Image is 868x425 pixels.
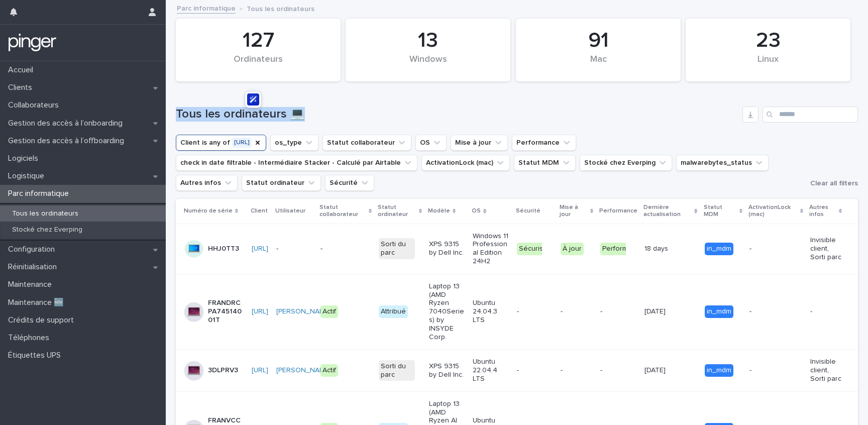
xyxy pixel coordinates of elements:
p: Laptop 13 (AMD Ryzen 7040Series) by INSYDE Corp. [429,282,465,342]
div: Sécurisé [517,243,550,255]
p: Ubuntu 24.04.3 LTS [473,299,508,324]
button: OS [415,135,447,151]
p: Étiquettes UPS [4,351,69,360]
button: Client [176,135,266,151]
p: - [320,245,356,253]
a: Parc informatique [177,2,236,14]
a: [URL] [252,366,268,375]
p: ActivationLock (mac) [748,202,798,221]
p: Utilisateur [275,205,305,217]
div: 13 [363,28,493,53]
div: Linux [703,54,833,75]
p: Sécurité [516,205,540,217]
p: Autres infos [809,202,836,221]
p: Tous les ordinateurs [247,3,314,14]
p: Invisible client, Sorti parc [810,358,842,383]
p: - [517,366,553,375]
p: [DATE] [644,305,668,316]
p: - [276,245,312,253]
p: - [561,307,592,316]
p: - [749,245,785,253]
p: XPS 9315 by Dell Inc. [429,240,465,257]
button: Autres infos [176,175,238,191]
p: Client [251,205,268,217]
div: Attribué [379,305,408,318]
div: Sorti du parc [379,360,414,381]
p: OS [472,205,481,217]
p: Gestion des accès à l’offboarding [4,136,132,146]
p: - [810,307,842,316]
button: Clear all filters [806,176,858,191]
button: Stocké chez Everping [580,155,672,171]
p: HHJ0TT3 [208,245,239,253]
div: À jour [561,243,584,255]
p: Gestion des accès à l’onboarding [4,119,131,128]
p: Logiciels [4,154,46,163]
h1: Tous les ordinateurs 💻 [176,107,738,122]
tr: HHJ0TT3[URL] --Sorti du parcXPS 9315 by Dell Inc.Windows 11 Professional Edition 24H2SécuriséÀ jo... [176,224,858,274]
p: Numéro de série [184,205,233,217]
span: Clear all filters [810,180,858,187]
button: Statut ordinateur [242,175,321,191]
button: Statut MDM [514,155,576,171]
div: Windows [363,54,493,75]
p: - [749,307,785,316]
p: [DATE] [644,364,668,375]
p: Clients [4,83,40,92]
div: in_mdm [705,364,733,377]
p: Parc informatique [4,189,77,198]
button: ActivationLock (mac) [421,155,510,171]
div: 91 [533,28,664,53]
tr: 3DLPRV3[URL] [PERSON_NAME] ActifSorti du parcXPS 9315 by Dell Inc.Ubuntu 22.04.4 LTS---[DATE][DAT... [176,350,858,391]
p: - [517,307,553,316]
p: Windows 11 Professional Edition 24H2 [473,232,508,266]
a: [URL] [252,307,268,316]
p: Dernière actualisation [643,202,692,221]
div: Ordinateurs [193,54,323,75]
p: Accueil [4,65,41,75]
button: Mise à jour [451,135,508,151]
p: FRANDRCPA74514001T [208,299,244,324]
div: Performant [600,243,640,255]
div: 127 [193,28,323,53]
p: - [561,366,592,375]
p: Statut MDM [704,202,737,221]
p: Téléphones [4,333,57,343]
p: - [749,366,785,375]
p: Ubuntu 22.04.4 LTS [473,358,508,383]
p: Collaborateurs [4,100,67,110]
a: [PERSON_NAME] [276,366,331,375]
button: Performance [512,135,576,151]
div: in_mdm [705,305,733,318]
tr: FRANDRCPA74514001T[URL] [PERSON_NAME] ActifAttribuéLaptop 13 (AMD Ryzen 7040Series) by INSYDE Cor... [176,274,858,350]
p: Maintenance [4,280,60,289]
button: Statut collaborateur [322,135,411,151]
button: malwarebytes_status [676,155,769,171]
p: Modèle [428,205,450,217]
p: Maintenance 🆕 [4,298,72,307]
p: Statut collaborateur [319,202,366,221]
p: Tous les ordinateurs [4,209,86,218]
div: Mac [533,54,664,75]
p: Invisible client, Sorti parc [810,236,842,261]
input: Search [763,107,858,123]
button: Sécurité [325,175,374,191]
button: os_type [270,135,318,151]
p: Mise à jour [560,202,588,221]
p: Statut ordinateur [378,202,416,221]
p: - [600,307,636,316]
div: in_mdm [705,243,733,255]
div: Actif [320,364,338,377]
div: 23 [703,28,833,53]
p: Performance [599,205,637,217]
p: XPS 9315 by Dell Inc. [429,362,465,379]
p: Stocké chez Everping [4,226,90,234]
div: Sorti du parc [379,238,414,259]
a: [URL] [252,245,268,253]
p: 3DLPRV3 [208,366,238,375]
p: - [600,366,636,375]
a: [PERSON_NAME] [276,307,331,316]
p: Logistique [4,171,52,181]
div: Actif [320,305,338,318]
